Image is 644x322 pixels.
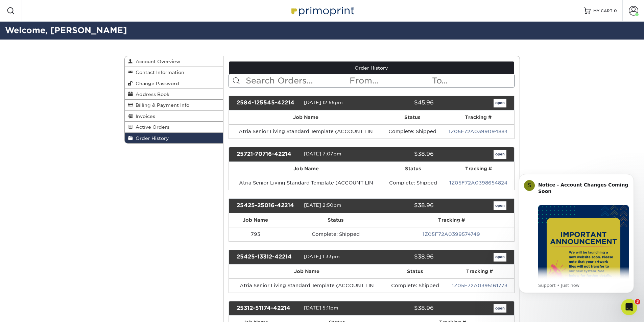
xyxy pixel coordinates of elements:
[304,305,338,311] span: [DATE] 5:11pm
[125,67,223,78] a: Contact Information
[125,111,223,122] a: Invoices
[621,299,637,315] iframe: Intercom live chat
[445,265,514,278] th: Tracking #
[449,129,508,134] a: 1Z05F72A0399094884
[494,253,506,262] a: open
[133,92,169,97] span: Address Book
[385,278,445,293] td: Complete: Shipped
[304,202,341,208] span: [DATE] 2:50pm
[452,283,507,288] a: 1Z05F72A0395161773
[366,201,439,210] div: $38.96
[133,59,180,64] span: Account Overview
[133,102,189,108] span: Billing & Payment Info
[229,227,282,241] td: 793
[509,164,644,304] iframe: Intercom notifications message
[593,8,613,14] span: MY CART
[383,176,443,190] td: Complete: Shipped
[125,78,223,89] a: Change Password
[288,3,356,18] img: Primoprint
[229,61,514,74] a: Order History
[494,304,506,313] a: open
[494,150,506,159] a: open
[232,99,304,107] div: 2584-125545-42214
[443,162,514,176] th: Tracking #
[366,304,439,313] div: $38.96
[383,162,443,176] th: Status
[133,114,155,119] span: Invoices
[232,150,304,159] div: 25721-70716-42214
[229,278,385,293] td: Atria Senior Living Standard Template (ACCOUNT LIN
[229,176,383,190] td: Atria Senior Living Standard Template (ACCOUNT LIN
[366,150,439,159] div: $38.96
[229,213,282,227] th: Job Name
[635,299,640,304] span: 3
[229,124,382,139] td: Atria Senior Living Standard Template (ACCOUNT LIN
[133,81,179,86] span: Change Password
[125,100,223,110] a: Billing & Payment Info
[133,124,169,130] span: Active Orders
[494,99,506,107] a: open
[229,110,382,124] th: Job Name
[245,74,349,87] input: Search Orders...
[282,227,389,241] td: Complete: Shipped
[366,99,439,107] div: $45.96
[304,100,343,105] span: [DATE] 12:55pm
[494,201,506,210] a: open
[133,70,184,75] span: Contact Information
[282,213,389,227] th: Status
[385,265,445,278] th: Status
[304,151,341,156] span: [DATE] 7:07pm
[125,56,223,67] a: Account Overview
[366,253,439,262] div: $38.96
[229,162,383,176] th: Job Name
[304,254,340,259] span: [DATE] 1:33pm
[614,8,617,13] span: 0
[125,89,223,100] a: Address Book
[349,74,431,87] input: From...
[232,253,304,262] div: 25425-13312-42214
[382,110,442,124] th: Status
[442,110,514,124] th: Tracking #
[125,133,223,143] a: Order History
[232,304,304,313] div: 25312-51174-42214
[389,213,514,227] th: Tracking #
[431,74,514,87] input: To...
[382,124,442,139] td: Complete: Shipped
[449,180,507,185] a: 1Z05F72A0398654824
[125,122,223,132] a: Active Orders
[232,201,304,210] div: 25425-25016-42214
[229,265,385,278] th: Job Name
[133,135,169,141] span: Order History
[423,231,480,237] a: 1Z05F72A0399574749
